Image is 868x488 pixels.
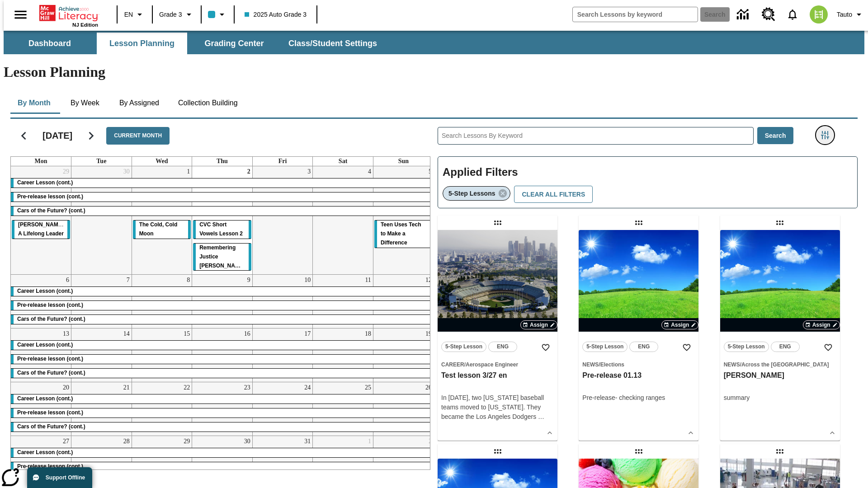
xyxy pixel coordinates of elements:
div: Remove 5-Step Lessons filter selected item [443,186,510,201]
a: October 17, 2025 [302,328,312,339]
a: November 1, 2025 [366,436,373,447]
a: November 2, 2025 [427,436,434,447]
span: 5-Step Lessons [448,190,495,197]
button: Add to Favorites [820,339,836,356]
button: Profile/Settings [833,6,868,23]
a: Sunday [396,157,410,166]
span: Pre-release lesson (cont.) [17,463,83,469]
a: Thursday [215,157,230,166]
td: October 11, 2025 [313,275,373,328]
span: Dashboard [28,38,71,49]
button: Filters Side menu [816,126,834,144]
span: Pre-release lesson (cont.) [17,409,83,416]
span: Career Lesson (cont.) [17,342,73,348]
a: September 30, 2025 [122,166,132,177]
a: October 11, 2025 [363,275,373,286]
h1: Lesson Planning [4,64,864,80]
a: October 3, 2025 [306,166,312,177]
td: October 26, 2025 [373,382,434,436]
div: Career Lesson (cont.) [11,287,434,296]
div: Pre-release lesson (cont.) [11,301,434,310]
div: Remembering Justice O'Connor [193,244,251,271]
div: Career Lesson (cont.) [11,394,434,404]
button: Add to Favorites [538,339,554,356]
a: October 13, 2025 [61,328,71,339]
button: Dashboard [5,33,95,54]
button: Lesson Planning [97,33,187,54]
button: Grade: Grade 3, Select a grade [156,6,198,23]
span: Assign [671,321,689,329]
a: October 30, 2025 [242,436,252,447]
span: Pre-release lesson (cont.) [17,302,83,308]
a: October 18, 2025 [363,328,373,339]
a: October 5, 2025 [427,166,434,177]
button: Collection Building [171,92,245,114]
a: October 23, 2025 [242,382,252,393]
button: ENG [629,342,658,352]
div: Pre-release lesson (cont.) [11,355,434,364]
span: News [724,361,740,368]
button: Show Details [826,426,839,440]
a: Wednesday [154,157,170,166]
span: Career Lesson (cont.) [17,179,73,186]
td: October 8, 2025 [132,275,192,328]
span: Topic: News/Elections [582,360,695,369]
td: October 19, 2025 [373,328,434,382]
span: Pre-release lesson (cont.) [17,193,83,200]
div: CVC Short Vowels Lesson 2 [193,221,251,239]
div: Draggable lesson: Test pre-release 21 [773,444,787,459]
div: lesson details [579,230,698,441]
span: Cars of the Future? (cont.) [17,423,85,430]
span: EN [124,10,133,19]
td: October 18, 2025 [313,328,373,382]
button: 5-Step Lesson [724,342,769,352]
a: October 12, 2025 [424,275,434,286]
button: Current Month [106,127,170,145]
div: Cars of the Future? (cont.) [11,315,434,324]
div: Draggable lesson: Pre-release 01.13 [632,216,646,230]
div: Career Lesson (cont.) [11,178,434,188]
td: October 20, 2025 [11,382,71,436]
span: Assign [530,321,548,329]
span: Career Lesson (cont.) [17,449,73,455]
div: Teen Uses Tech to Make a Difference [374,221,433,248]
button: Class/Student Settings [281,33,384,54]
td: October 12, 2025 [373,275,434,328]
div: Dianne Feinstein: A Lifelong Leader [12,221,70,239]
span: Teen Uses Tech to Make a Difference [381,221,421,246]
a: October 21, 2025 [122,382,132,393]
span: News [582,361,599,368]
td: October 10, 2025 [252,275,313,328]
a: October 9, 2025 [245,275,252,286]
span: / [599,361,600,368]
button: Add to Favorites [679,339,695,356]
span: Career Lesson (cont.) [17,288,73,294]
span: Aerospace Engineer [466,361,518,368]
a: October 4, 2025 [366,166,373,177]
span: 5-Step Lesson [728,342,765,352]
a: October 29, 2025 [182,436,192,447]
span: Support Offline [46,474,85,481]
span: Topic: News/Across the US [724,360,836,369]
a: Tuesday [94,157,108,166]
span: Pre-release lesson (cont.) [17,356,83,362]
td: October 17, 2025 [252,328,313,382]
a: Notifications [781,3,804,26]
button: Search [757,127,794,145]
button: Assign Choose Dates [520,320,557,329]
a: October 10, 2025 [302,275,312,286]
div: Draggable lesson: Test regular lesson [632,444,646,459]
div: Draggable lesson: olga inkwell [773,216,787,230]
a: October 2, 2025 [245,166,252,177]
a: October 8, 2025 [185,275,192,286]
button: Assign Choose Dates [803,320,840,329]
div: lesson details [720,230,840,441]
button: Grading Center [189,33,279,54]
a: October 28, 2025 [122,436,132,447]
div: Applied Filters [438,156,858,209]
h2: [DATE] [42,130,72,141]
span: ENG [638,342,650,352]
span: NJ Edition [72,22,98,28]
td: October 23, 2025 [192,382,253,436]
a: Saturday [337,157,349,166]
